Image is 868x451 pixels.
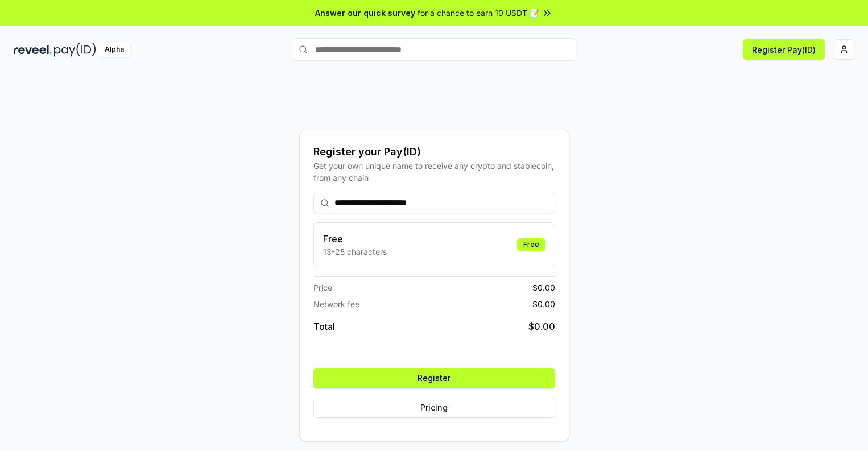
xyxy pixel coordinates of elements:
[323,232,387,246] h3: Free
[54,43,96,57] img: pay_id
[313,398,555,418] button: Pricing
[313,298,359,310] span: Network fee
[323,246,387,258] p: 13-25 characters
[418,7,539,19] span: for a chance to earn 10 USDT 📝
[517,238,545,251] div: Free
[528,320,555,333] span: $ 0.00
[313,160,555,184] div: Get your own unique name to receive any crypto and stablecoin, from any chain
[532,282,555,293] span: $ 0.00
[313,320,335,333] span: Total
[313,144,555,160] div: Register your Pay(ID)
[313,368,555,388] button: Register
[743,39,825,60] button: Register Pay(ID)
[315,7,415,19] span: Answer our quick survey
[313,282,332,293] span: Price
[98,43,130,57] div: Alpha
[532,298,555,310] span: $ 0.00
[14,43,52,57] img: reveel_dark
